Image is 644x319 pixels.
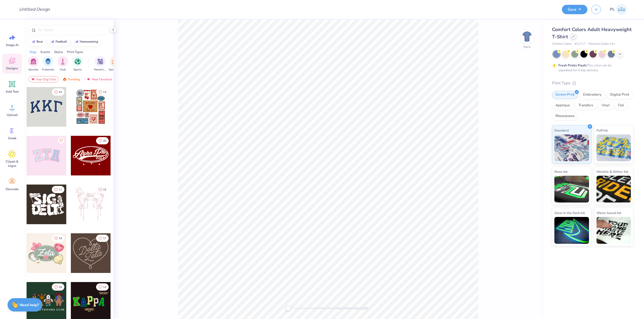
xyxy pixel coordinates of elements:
img: Fraternity Image [45,58,51,65]
button: Like [96,88,109,96]
img: Glow in the Dark Ink [554,217,589,244]
button: Like [96,137,109,144]
button: football [47,38,69,46]
button: filter button [42,56,54,72]
span: Minimum Order: 24 + [588,42,615,46]
div: Styles [54,50,63,54]
span: 17 [59,188,62,191]
div: Vinyl [598,102,613,110]
button: Like [52,88,64,96]
button: Like [96,186,109,193]
img: Standard [554,134,589,161]
img: Sorority Image [30,58,36,65]
span: 14 [103,91,106,93]
span: Parent's Weekend [94,68,106,72]
div: bear [36,40,43,43]
button: filter button [94,56,106,72]
a: PL [608,4,629,15]
button: Like [52,235,64,242]
span: Image AI [6,43,19,47]
span: Metallic & Glitter Ink [597,169,628,174]
button: filter button [109,56,121,72]
img: most_fav.gif [86,77,91,81]
span: 17 [103,237,106,240]
span: Comfort Colors [552,42,572,46]
img: trend_line.gif [31,40,35,43]
img: Parent's Weekend Image [97,58,103,65]
span: Club [60,68,66,72]
span: 45 [103,140,106,142]
span: Water based Ink [597,210,621,216]
span: Decorate [6,187,19,191]
button: Like [52,186,64,193]
div: football [56,40,67,43]
input: Try "Alpha" [37,27,106,33]
img: Game Day Image [112,58,118,65]
button: filter button [57,56,68,72]
span: Designs [6,66,18,70]
span: Upload [7,113,17,117]
span: 14 [103,286,106,288]
span: Standard [554,127,569,133]
div: homecoming [80,40,98,43]
span: 34 [59,286,62,288]
div: Print Types [67,50,83,54]
img: Sports Image [75,58,81,65]
span: Neon Ink [554,169,568,174]
div: filter for Sports [72,56,83,72]
button: Save [562,5,587,14]
div: Back [524,44,530,49]
span: Clipart & logos [3,159,21,168]
img: trend_line.gif [50,40,54,43]
img: Club Image [60,58,66,65]
div: Rhinestones [552,112,578,120]
span: Puff Ink [597,127,608,133]
img: Back [522,31,532,42]
button: filter button [28,56,39,72]
button: Like [58,137,64,144]
img: Pamela Lois Reyes [616,4,627,15]
button: filter button [72,56,83,72]
div: Applique [552,102,573,110]
span: Sports [74,68,82,72]
div: Embroidery [580,91,605,99]
img: Neon Ink [554,176,589,202]
span: Sorority [28,68,38,72]
span: Greek [8,136,16,140]
img: Metallic & Glitter Ink [597,176,631,202]
strong: Need help? [20,302,39,307]
strong: Fresh Prints Flash: [558,63,587,67]
div: filter for Parent's Weekend [94,56,106,72]
span: 19 [59,237,62,240]
button: homecoming [71,38,101,46]
span: Fraternity [42,68,54,72]
img: Water based Ink [597,217,631,244]
div: This color can be expedited for 5 day delivery. [558,63,624,73]
div: Print Type [552,80,633,86]
div: Foil [615,102,627,110]
div: Accessibility label [286,306,291,311]
img: most_fav.gif [31,77,35,81]
button: Like [96,283,109,291]
span: Comfort Colors Adult Heavyweight T-Shirt [552,26,632,40]
button: Like [96,235,109,242]
div: filter for Club [57,56,68,72]
div: Your Org's Fav [28,76,58,82]
input: Untitled Design [15,4,54,15]
div: Events [41,50,50,54]
button: Like [52,283,64,291]
span: Glow in the Dark Ink [554,210,585,216]
div: Most Favorited [84,76,114,82]
img: trend_line.gif [74,40,79,43]
div: Screen Print [552,91,578,99]
div: filter for Sorority [28,56,39,72]
span: # C1717 [575,42,586,46]
span: 15 [103,188,106,191]
button: bear [28,38,45,46]
div: filter for Game Day [109,56,121,72]
span: PL [610,6,615,13]
div: Digital Print [607,91,633,99]
span: 33 [59,91,62,93]
span: Add Text [6,89,19,94]
div: Trending [60,76,82,82]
